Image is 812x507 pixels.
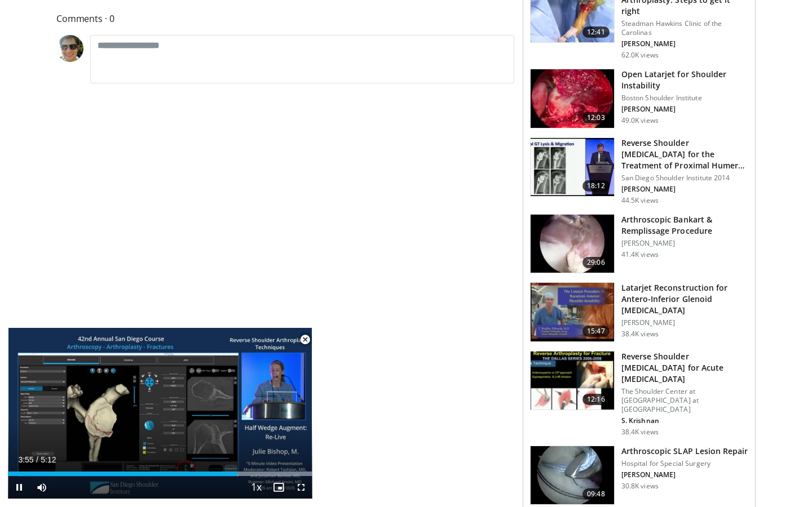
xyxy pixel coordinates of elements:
[621,137,748,171] h3: Reverse Shoulder [MEDICAL_DATA] for the Treatment of Proximal Humeral …
[621,116,659,125] p: 49.0K views
[621,174,748,183] p: San Diego Shoulder Institute 2014
[530,214,748,274] a: 29:06 Arthroscopic Bankart & Remplissage Procedure [PERSON_NAME] 41.4K views
[8,472,312,476] div: Progress Bar
[530,351,748,437] a: 12:16 Reverse Shoulder [MEDICAL_DATA] for Acute [MEDICAL_DATA] The Shoulder Center at [GEOGRAPHIC...
[267,476,290,499] button: Enable picture-in-picture mode
[531,69,614,128] img: 944938_3.png.150x105_q85_crop-smart_upscale.jpg
[8,328,312,499] video-js: Video Player
[621,214,748,237] h3: Arthroscopic Bankart & Remplissage Procedure
[621,351,748,385] h3: Reverse Shoulder [MEDICAL_DATA] for Acute [MEDICAL_DATA]
[621,185,748,194] p: [PERSON_NAME]
[531,215,614,273] img: wolf_3.png.150x105_q85_crop-smart_upscale.jpg
[621,105,748,114] p: [PERSON_NAME]
[530,69,748,128] a: 12:03 Open Latarjet for Shoulder Instability Boston Shoulder Institute [PERSON_NAME] 49.0K views
[621,428,659,437] p: 38.4K views
[290,476,312,499] button: Fullscreen
[531,446,614,505] img: 6871_3.png.150x105_q85_crop-smart_upscale.jpg
[621,69,748,91] h3: Open Latarjet for Shoulder Instability
[621,318,748,327] p: [PERSON_NAME]
[36,455,38,464] span: /
[621,51,659,60] p: 62.0K views
[245,476,267,499] button: Playback Rate
[582,257,610,268] span: 29:06
[582,488,610,500] span: 09:48
[621,39,748,48] p: [PERSON_NAME]
[582,326,610,337] span: 15:47
[621,470,748,479] p: [PERSON_NAME]
[621,459,748,468] p: Hospital for Special Surgery
[621,282,748,316] h3: Latarjet Reconstruction for Antero-Inferior Glenoid [MEDICAL_DATA]
[621,387,748,414] p: The Shoulder Center at [GEOGRAPHIC_DATA] at [GEOGRAPHIC_DATA]
[30,476,53,499] button: Mute
[621,19,748,37] p: Steadman Hawkins Clinic of the Carolinas
[531,138,614,197] img: Q2xRg7exoPLTwO8X4xMDoxOjA4MTsiGN.150x105_q85_crop-smart_upscale.jpg
[18,455,33,464] span: 3:55
[56,35,83,62] img: Avatar
[8,476,30,499] button: Pause
[582,180,610,192] span: 18:12
[621,416,748,425] p: S. Krishnan
[621,446,748,457] h3: Arthroscopic SLAP Lesion Repair
[621,330,659,339] p: 38.4K views
[41,455,56,464] span: 5:12
[582,26,610,38] span: 12:41
[531,283,614,341] img: 38708_0000_3.png.150x105_q85_crop-smart_upscale.jpg
[621,94,748,103] p: Boston Shoulder Institute
[582,112,610,123] span: 12:03
[621,250,659,259] p: 41.4K views
[530,282,748,342] a: 15:47 Latarjet Reconstruction for Antero-Inferior Glenoid [MEDICAL_DATA] [PERSON_NAME] 38.4K views
[582,394,610,405] span: 12:16
[530,446,748,505] a: 09:48 Arthroscopic SLAP Lesion Repair Hospital for Special Surgery [PERSON_NAME] 30.8K views
[294,328,316,352] button: Close
[621,482,659,491] p: 30.8K views
[530,137,748,205] a: 18:12 Reverse Shoulder [MEDICAL_DATA] for the Treatment of Proximal Humeral … San Diego Shoulder ...
[531,352,614,410] img: butch_reverse_arthroplasty_3.png.150x105_q85_crop-smart_upscale.jpg
[56,11,514,26] span: Comments 0
[621,196,659,205] p: 44.5K views
[621,239,748,248] p: [PERSON_NAME]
